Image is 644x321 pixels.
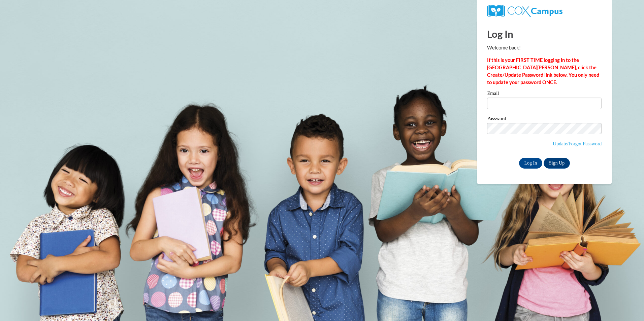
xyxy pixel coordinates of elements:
input: Log In [519,158,543,169]
h1: Log In [487,27,602,41]
label: Email [487,91,602,98]
p: Welcome back! [487,44,602,51]
a: Update/Forgot Password [553,141,602,146]
label: Password [487,116,602,123]
strong: If this is your FIRST TIME logging in to the [GEOGRAPHIC_DATA][PERSON_NAME], click the Create/Upd... [487,57,599,85]
a: Sign Up [544,158,570,169]
a: COX Campus [487,8,562,13]
img: COX Campus [487,5,562,17]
